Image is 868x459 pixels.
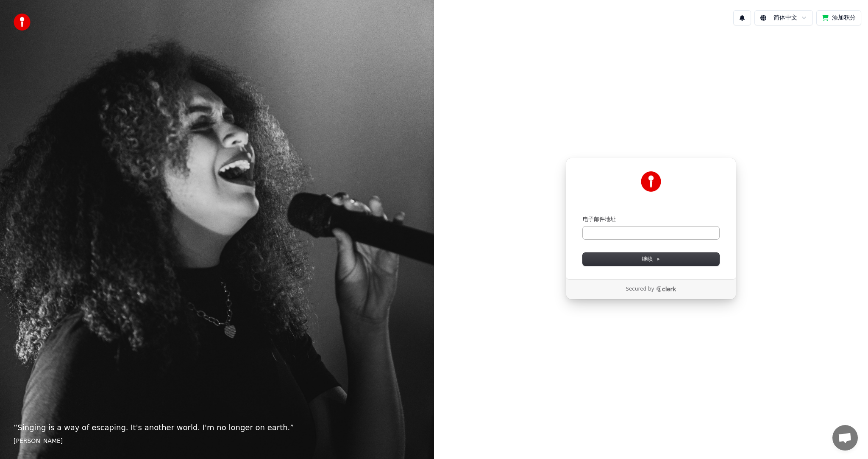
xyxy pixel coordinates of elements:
footer: [PERSON_NAME] [14,437,420,445]
div: 开放式聊天 [832,425,858,451]
img: Youka [641,171,661,192]
a: Clerk logo [656,286,676,292]
button: 添加积分 [816,10,861,25]
p: “ Singing is a way of escaping. It's another world. I'm no longer on earth. ” [14,422,420,434]
img: youka [14,14,31,31]
span: 继续 [642,255,660,263]
label: 电子邮件地址 [583,216,616,223]
button: 继续 [583,253,719,266]
p: Secured by [626,286,654,293]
